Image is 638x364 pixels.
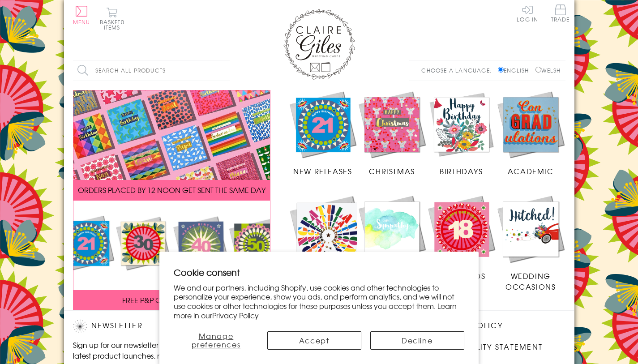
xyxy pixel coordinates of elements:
a: Academic [496,90,565,177]
a: Trade [551,4,570,24]
input: Search [221,60,230,81]
span: 0 items [104,18,124,31]
a: Wedding Occasions [496,194,565,292]
label: English [498,66,533,74]
span: Birthdays [440,166,483,176]
a: Age Cards [427,194,496,281]
input: Search all products [73,60,230,81]
h2: Newsletter [73,320,225,333]
span: Manage preferences [192,330,241,350]
button: Accept [267,331,361,350]
span: New Releases [293,166,352,176]
span: Christmas [369,166,415,176]
a: Birthdays [427,90,496,177]
input: Welsh [535,67,541,73]
button: Manage preferences [174,331,258,350]
span: ORDERS PLACED BY 12 NOON GET SENT THE SAME DAY [78,184,265,195]
a: Accessibility Statement [431,341,543,353]
a: Log In [517,4,538,22]
a: Congratulations [288,194,369,292]
button: Menu [73,6,90,25]
button: Decline [370,331,464,350]
h2: Cookie consent [174,266,464,278]
span: Trade [551,4,570,22]
span: Menu [73,18,90,26]
span: Academic [508,166,554,176]
button: Basket0 items [100,7,124,30]
label: Welsh [535,66,561,74]
input: English [498,67,504,73]
a: Sympathy [357,194,427,281]
p: We and our partners, including Shopify, use cookies and other technologies to personalize your ex... [174,283,464,320]
span: Wedding Occasions [505,270,556,292]
a: Privacy Policy [212,310,259,321]
a: New Releases [288,90,358,177]
a: Christmas [357,90,427,177]
span: FREE P&P ON ALL UK ORDERS [122,295,221,305]
img: Claire Giles Greetings Cards [283,9,355,80]
p: Choose a language: [421,66,496,74]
